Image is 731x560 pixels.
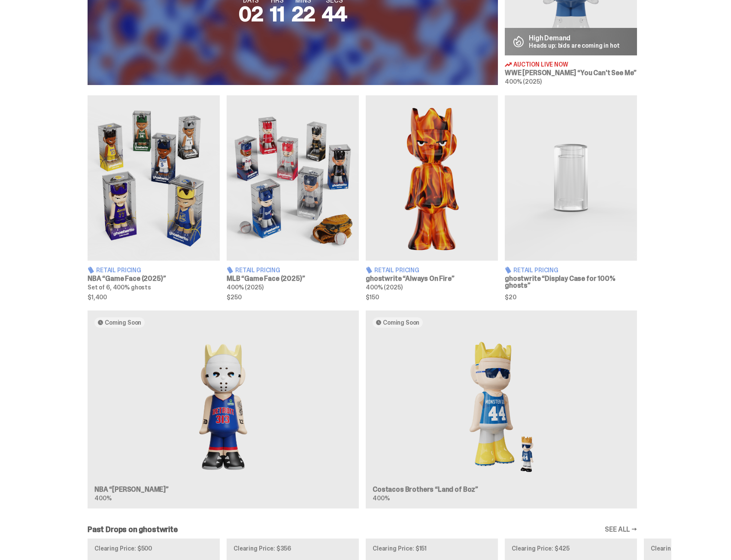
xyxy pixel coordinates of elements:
span: 400% (2025) [227,283,263,291]
h3: MLB “Game Face (2025)” [227,275,359,282]
p: Clearing Price: $356 [234,545,352,551]
h3: ghostwrite “Display Case for 100% ghosts” [505,275,637,289]
h3: ghostwrite “Always On Fire” [366,275,498,282]
span: $20 [505,294,637,300]
span: 44 [322,0,347,27]
span: 22 [291,0,315,27]
p: Clearing Price: $500 [94,545,213,551]
p: Clearing Price: $151 [373,545,491,551]
a: Always On Fire Retail Pricing [366,95,498,300]
h3: NBA “[PERSON_NAME]” [94,486,352,493]
a: Game Face (2025) Retail Pricing [227,95,359,300]
span: 02 [239,0,263,27]
img: Always On Fire [366,95,498,261]
span: 11 [270,0,285,27]
span: 400% [373,494,389,502]
a: Display Case for 100% ghosts Retail Pricing [505,95,637,300]
img: Game Face (2025) [88,95,220,261]
span: Coming Soon [383,319,419,326]
h3: Costacos Brothers “Land of Boz” [373,486,630,493]
p: Clearing Price: $425 [512,545,630,551]
img: Eminem [94,335,352,480]
span: $250 [227,294,359,300]
h3: WWE [PERSON_NAME] “You Can't See Me” [505,70,637,76]
span: Auction Live Now [513,61,568,67]
span: 400% (2025) [366,283,402,291]
p: Heads up: bids are coming in hot [529,43,620,49]
span: $150 [366,294,498,300]
a: Game Face (2025) Retail Pricing [88,95,220,300]
a: SEE ALL → [605,526,637,533]
span: Retail Pricing [235,267,280,273]
span: $1,400 [88,294,220,300]
h2: Past Drops on ghostwrite [88,526,178,533]
img: Land of Boz [373,335,630,480]
img: Game Face (2025) [227,95,359,261]
span: Retail Pricing [96,267,141,273]
p: High Demand [529,35,620,42]
span: Retail Pricing [513,267,558,273]
span: Set of 6, 400% ghosts [88,283,151,291]
span: 400% (2025) [505,78,541,85]
h3: NBA “Game Face (2025)” [88,275,220,282]
img: Display Case for 100% ghosts [505,95,637,261]
span: 400% [94,494,111,502]
span: Coming Soon [105,319,141,326]
span: Retail Pricing [374,267,419,273]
